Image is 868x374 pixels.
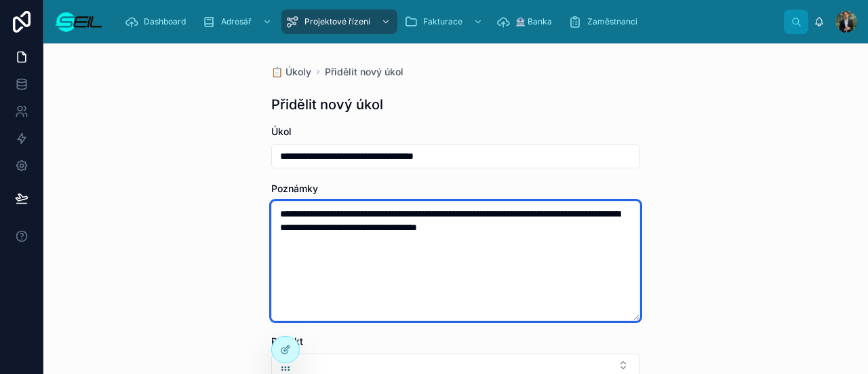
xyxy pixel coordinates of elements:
[271,65,311,79] a: 📋 Úkoly
[564,10,647,34] a: Zaměstnanci
[121,10,195,34] a: Dashboard
[144,16,186,27] span: Dashboard
[400,10,490,34] a: Fakturace
[271,126,292,137] span: Úkol
[221,16,252,27] span: Adresář
[114,7,784,37] div: scrollable content
[423,16,462,27] span: Fakturace
[271,183,318,194] span: Poznámky
[325,65,403,79] a: Přidělit nový úkol
[587,16,637,27] span: Zaměstnanci
[515,16,552,27] span: 🏦 Banka
[492,10,561,34] a: 🏦 Banka
[304,16,370,27] span: Projektové řízení
[54,11,103,33] img: App logo
[198,10,279,34] a: Adresář
[281,10,397,34] a: Projektové řízení
[271,95,383,114] h1: Přidělit nový úkol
